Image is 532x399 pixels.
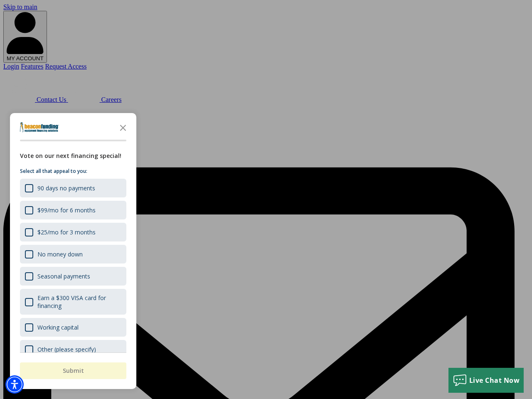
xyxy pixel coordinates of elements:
[20,267,126,286] div: Seasonal payments
[37,345,96,353] div: Other (please specify)
[20,245,126,264] div: No money down
[37,184,95,192] div: 90 days no payments
[37,323,79,331] div: Working capital
[115,119,131,135] button: Close the survey
[37,294,121,310] div: Earn a $300 VISA card for financing
[20,167,126,175] p: Select all that appeal to you:
[20,362,126,379] button: Submit
[20,201,126,219] div: $99/mo for 6 months
[5,375,24,394] div: Accessibility Menu
[20,340,126,359] div: Other (please specify)
[20,122,59,132] img: Company logo
[20,318,126,337] div: Working capital
[20,151,126,160] div: Vote on our next financing special!
[10,113,136,389] div: Survey
[20,179,126,197] div: 90 days no payments
[448,368,524,393] button: Live Chat Now
[37,272,90,280] div: Seasonal payments
[37,206,96,214] div: $99/mo for 6 months
[37,228,96,236] div: $25/mo for 3 months
[20,223,126,241] div: $25/mo for 3 months
[469,376,520,385] span: Live Chat Now
[20,289,126,315] div: Earn a $300 VISA card for financing
[37,250,83,258] div: No money down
